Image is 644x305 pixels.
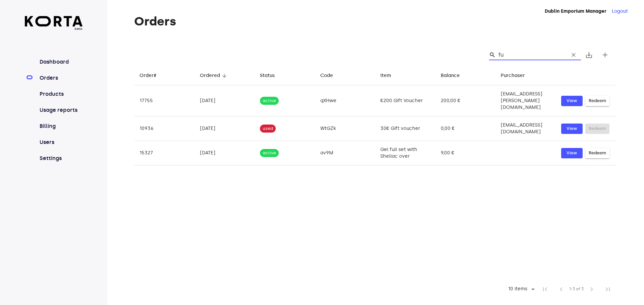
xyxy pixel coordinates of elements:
[315,141,375,165] td: av9M
[435,141,496,165] td: 9,00 €
[375,141,435,165] td: Gel full set with Shellac over
[561,148,583,158] button: View
[600,281,616,297] span: Last Page
[134,85,195,117] td: 17755
[380,72,391,80] div: Item
[585,96,609,106] button: Redeem
[375,117,435,141] td: 30€ Gift voucher
[581,47,597,63] button: Export
[25,16,83,26] img: Korta
[570,52,577,58] span: clear
[441,72,460,80] div: Balance
[315,117,375,141] td: WtGZk
[569,286,584,293] span: 1-3 of 3
[585,51,593,59] span: save_alt
[589,149,606,157] span: Redeem
[585,148,609,158] button: Redeem
[565,125,579,133] span: View
[501,72,534,80] span: Purchaser
[38,138,83,146] a: Users
[195,117,255,141] td: [DATE]
[38,58,83,66] a: Dashboard
[195,141,255,165] td: [DATE]
[506,286,529,292] div: 10 items
[260,126,276,132] span: used
[553,281,569,297] span: Previous Page
[140,72,165,80] span: Order#
[380,72,400,80] span: Item
[504,284,537,294] div: 10 items
[501,72,525,80] div: Purchaser
[38,154,83,162] a: Settings
[565,149,579,157] span: View
[200,72,229,80] span: Ordered
[601,51,609,59] span: add
[260,72,283,80] span: Status
[134,141,195,165] td: 15327
[260,150,279,156] span: active
[435,85,496,117] td: 200,00 €
[612,8,628,15] button: Logout
[221,73,227,79] span: arrow_downward
[38,122,83,130] a: Billing
[195,85,255,117] td: [DATE]
[134,117,195,141] td: 10936
[315,85,375,117] td: qXHwe
[25,26,83,31] span: beta
[38,106,83,114] a: Usage reports
[495,85,556,117] td: [EMAIL_ADDRESS][PERSON_NAME][DOMAIN_NAME]
[38,90,83,98] a: Products
[260,98,279,104] span: active
[375,85,435,117] td: €200 Gift Voucher
[561,124,583,134] button: View
[566,48,581,62] button: Clear Search
[589,97,606,105] span: Redeem
[320,72,333,80] div: Code
[565,97,579,105] span: View
[435,117,496,141] td: 0,00 €
[200,72,220,80] div: Ordered
[320,72,342,80] span: Code
[584,281,600,297] span: Next Page
[134,15,616,28] h1: Orders
[498,50,563,60] input: Search
[260,72,275,80] div: Status
[537,281,553,297] span: First Page
[561,96,583,106] button: View
[495,117,556,141] td: [EMAIL_ADDRESS][DOMAIN_NAME]
[441,72,469,80] span: Balance
[140,72,156,80] div: Order#
[38,74,83,82] a: Orders
[597,47,613,63] button: Create new gift card
[25,16,83,31] a: beta
[545,8,606,14] strong: Dublin Emporium Manager
[489,52,496,58] span: Search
